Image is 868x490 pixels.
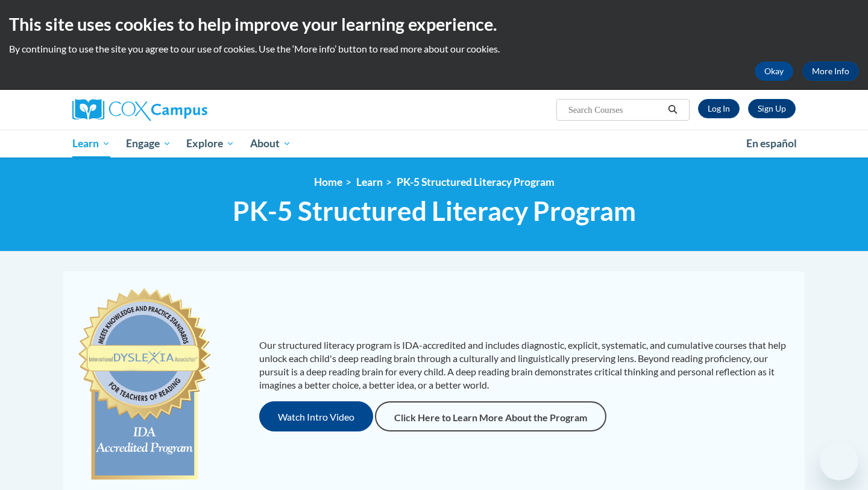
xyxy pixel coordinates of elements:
span: Learn [72,136,110,151]
p: Our structured literacy program is IDA-accredited and includes diagnostic, explicit, systematic, ... [259,339,793,392]
a: Log In [698,99,740,118]
span: PK-5 Structured Literacy Program [233,195,636,227]
a: Learn [356,176,383,188]
span: En español [746,137,797,150]
a: About [242,130,299,157]
p: By continuing to use the site you agree to our use of cookies. Use the ‘More info’ button to read... [9,42,859,56]
a: En español [738,131,805,156]
a: More Info [802,62,859,81]
a: Register [748,99,796,118]
button: Okay [755,62,793,81]
a: PK-5 Structured Literacy Program [397,176,555,188]
a: Cox Campus [72,99,301,121]
img: c477cda6-e343-453b-bfce-d6f9e9818e1c.png [75,282,213,488]
span: About [250,136,291,151]
img: Cox Campus [72,99,207,121]
a: Click Here to Learn More About the Program [375,401,606,431]
h2: This site uses cookies to help improve your learning experience. [9,12,859,36]
span: Explore [186,136,234,151]
a: Explore [178,130,242,157]
a: Engage [118,130,179,157]
button: Watch Intro Video [259,401,373,431]
div: Main menu [54,130,814,157]
span: Engage [126,136,171,151]
a: Home [314,176,342,188]
button: Search [664,103,682,117]
input: Search Courses [567,103,664,117]
a: Learn [64,130,118,157]
iframe: Button to launch messaging window [820,442,858,480]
